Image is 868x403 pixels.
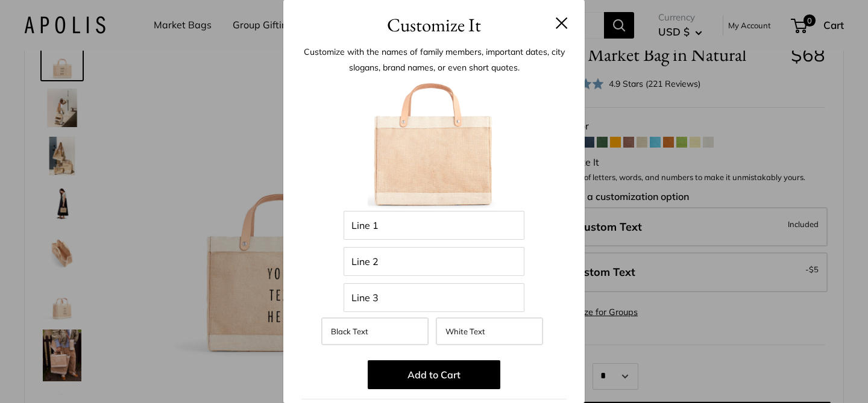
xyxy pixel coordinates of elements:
[445,326,485,336] span: White Text
[321,317,429,345] label: Black Text
[301,44,567,75] p: Customize with the names of family members, important dates, city slogans, brand names, or even s...
[368,360,500,389] button: Add to Cart
[368,78,500,211] img: petitemarketbagweb.001.jpeg
[301,11,567,39] h3: Customize It
[331,326,368,336] span: Black Text
[436,317,543,345] label: White Text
